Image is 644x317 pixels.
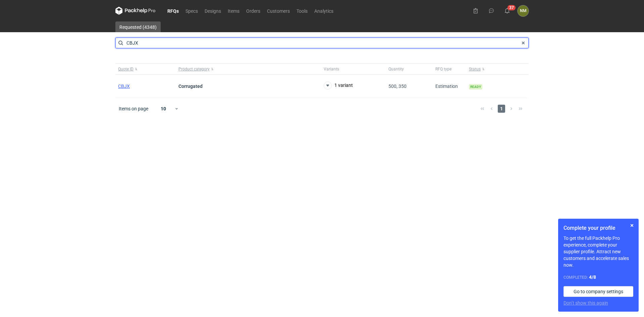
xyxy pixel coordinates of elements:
p: To get the full Packhelp Pro experience, complete your supplier profile. Attract new customers an... [563,235,633,268]
span: Product category [178,66,210,72]
span: Quote ID [118,66,133,72]
a: CBJX [118,84,130,89]
div: 10 [153,104,174,113]
a: RFQs [164,7,182,15]
button: Don’t show this again [563,300,608,306]
span: Variants [324,66,339,72]
button: 1 variant [324,82,353,90]
button: Quote ID [115,64,176,74]
span: 1 [498,105,505,113]
span: 500, 350 [388,84,407,89]
span: Quantity [388,66,404,72]
strong: Corrugated [178,84,203,89]
a: Go to company settings [563,286,633,297]
h1: Complete your profile [563,224,633,232]
button: Product category [176,64,321,74]
button: Status [466,64,527,74]
span: Items on page [119,105,148,112]
svg: Packhelp Pro [115,7,156,15]
a: Customers [264,7,293,15]
button: 37 [502,5,513,16]
div: Estimation [433,75,466,98]
a: Orders [243,7,264,15]
button: Skip for now [628,221,636,229]
a: Specs [182,7,201,15]
a: Items [224,7,243,15]
span: Ready [469,84,482,90]
a: Analytics [311,7,337,15]
a: Designs [201,7,224,15]
span: Status [469,66,481,72]
a: Tools [293,7,311,15]
button: NM [518,5,529,16]
strong: 4 / 8 [589,274,596,280]
span: RFQ type [435,66,451,72]
a: Requested (4348) [115,21,161,32]
div: Natalia Mrozek [518,5,529,16]
div: Completed: [563,274,633,281]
